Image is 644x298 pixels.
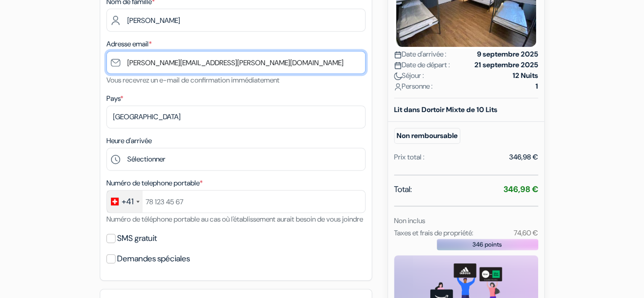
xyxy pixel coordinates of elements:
div: Switzerland (Schweiz): +41 [107,191,143,212]
label: Demandes spéciales [117,252,190,266]
img: moon.svg [394,72,402,80]
div: +41 [122,196,133,208]
input: 78 123 45 67 [106,190,366,213]
small: Non remboursable [394,128,460,144]
span: 346 points [472,240,502,249]
strong: 12 Nuits [513,70,538,81]
img: calendar.svg [394,51,402,59]
label: SMS gratuit [117,231,157,246]
span: Date de départ : [394,60,450,70]
strong: 21 septembre 2025 [474,60,538,70]
label: Heure d'arrivée [106,136,152,146]
strong: 1 [536,81,538,92]
label: Pays [106,93,123,104]
input: Entrer le nom de famille [106,9,366,32]
label: Numéro de telephone portable [106,178,203,188]
span: Total: [394,183,412,196]
input: Entrer adresse e-mail [106,51,366,74]
span: Date d'arrivée : [394,49,446,60]
div: 346,98 € [509,152,538,162]
img: user_icon.svg [394,83,402,91]
small: Vous recevrez un e-mail de confirmation immédiatement [106,75,279,85]
label: Adresse email [106,39,152,49]
span: Personne : [394,81,433,92]
b: Lit dans Dortoir Mixte de 10 Lits [394,105,497,114]
img: calendar.svg [394,62,402,69]
strong: 9 septembre 2025 [477,49,538,60]
small: Numéro de téléphone portable au cas où l'établissement aurait besoin de vous joindre [106,214,363,224]
small: 74,60 € [513,228,538,237]
small: Non inclus [394,216,425,225]
div: Prix total : [394,152,425,162]
small: Taxes et frais de propriété: [394,228,473,237]
strong: 346,98 € [503,184,538,195]
span: Séjour : [394,70,424,81]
